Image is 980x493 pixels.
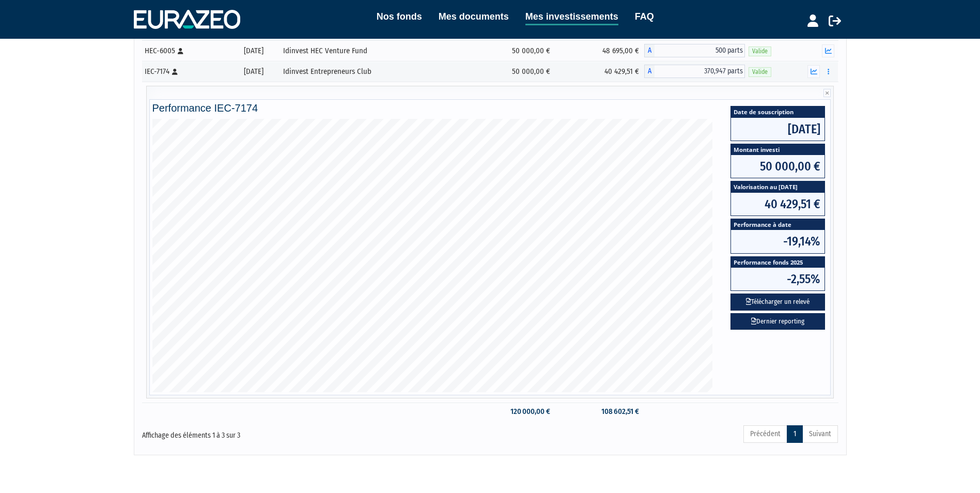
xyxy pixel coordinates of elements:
a: Dernier reporting [730,313,825,330]
span: Performance fonds 2025 [731,257,825,268]
span: Valide [749,67,771,77]
span: 370,947 parts [655,65,745,78]
img: 1732889491-logotype_eurazeo_blanc_rvb.png [134,10,240,28]
a: FAQ [635,9,654,24]
div: Affichage des éléments 1 à 3 sur 3 [142,424,423,441]
a: 1 [787,425,803,443]
div: IEC-7174 [145,66,225,77]
div: Idinvest HEC Venture Fund [283,45,459,56]
span: -19,14% [731,230,825,253]
h4: Performance IEC-7174 [152,102,828,114]
div: A - Idinvest Entrepreneurs Club [644,65,745,78]
td: 120 000,00 € [462,403,555,421]
a: Nos fonds [377,9,422,24]
a: Mes documents [439,9,509,24]
i: [Français] Personne physique [178,48,183,54]
span: [DATE] [731,118,825,141]
div: HEC-6005 [145,45,225,56]
td: 50 000,00 € [462,61,555,82]
td: 48 695,00 € [555,40,644,61]
span: Date de souscription [731,106,825,117]
span: Valide [749,47,771,56]
a: Précédent [743,425,787,443]
span: 40 429,51 € [731,193,825,215]
div: A - Idinvest HEC Venture Fund [644,44,745,57]
button: Télécharger un relevé [730,294,825,311]
a: Mes investissements [525,9,618,25]
div: [DATE] [231,45,276,56]
div: Idinvest Entrepreneurs Club [283,66,459,77]
span: 500 parts [655,44,745,57]
span: A [644,65,655,78]
td: 40 429,51 € [555,61,644,82]
span: 50 000,00 € [731,155,825,178]
td: 108 602,51 € [555,403,644,421]
span: Montant investi [731,144,825,155]
span: Valorisation au [DATE] [731,181,825,192]
span: A [644,44,655,57]
span: Performance à date [731,219,825,230]
td: 50 000,00 € [462,40,555,61]
a: Suivant [802,425,838,443]
i: [Français] Personne physique [172,69,178,75]
div: [DATE] [231,66,276,77]
span: -2,55% [731,268,825,290]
